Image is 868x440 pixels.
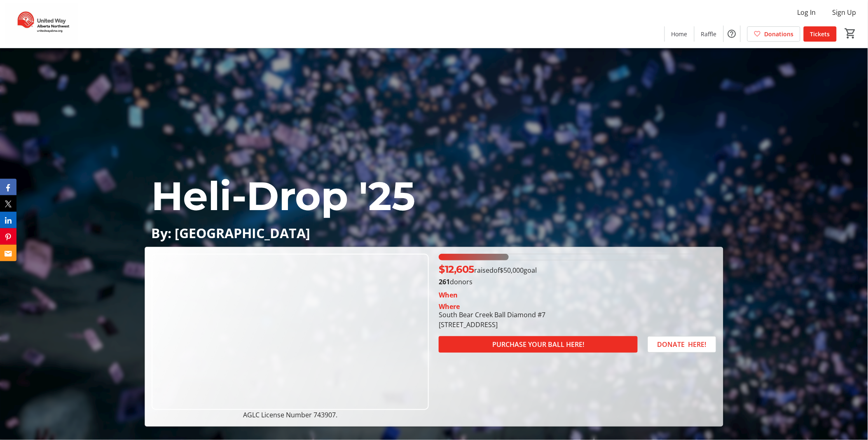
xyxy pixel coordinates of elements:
span: Tickets [810,30,830,38]
b: 261 [439,277,450,286]
a: Home [665,26,694,42]
p: donors [439,277,716,287]
p: AGLC License Number 743907. [152,410,429,420]
p: By: [GEOGRAPHIC_DATA] [151,226,717,240]
button: Log In [791,6,823,19]
span: Donations [765,30,794,38]
img: United Way Alberta Northwest's Logo [5,3,78,44]
img: Campaign CTA Media Photo [152,254,429,410]
span: $50,000 [500,266,524,275]
div: South Bear Creek Ball Diamond #7 [439,310,545,320]
span: Heli-Drop '25 [151,172,415,220]
a: Raffle [695,26,723,42]
span: $12,605 [439,263,474,275]
span: Sign Up [833,7,856,17]
a: Tickets [804,26,837,42]
span: Home [671,30,688,38]
p: raised of goal [439,262,537,277]
div: When [439,290,458,300]
div: [STREET_ADDRESS] [439,320,545,330]
a: Donations [747,26,800,42]
span: Raffle [701,30,717,38]
div: Where [439,303,460,310]
button: Sign Up [826,6,863,19]
button: Help [724,26,740,42]
div: 25.21186% of fundraising goal reached [439,254,716,260]
span: DONATE HERE! [657,339,707,349]
span: Log In [798,7,816,17]
span: PURCHASE YOUR BALL HERE! [492,339,584,349]
button: Cart [843,26,858,41]
button: PURCHASE YOUR BALL HERE! [439,336,637,353]
button: DONATE HERE! [648,336,716,353]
